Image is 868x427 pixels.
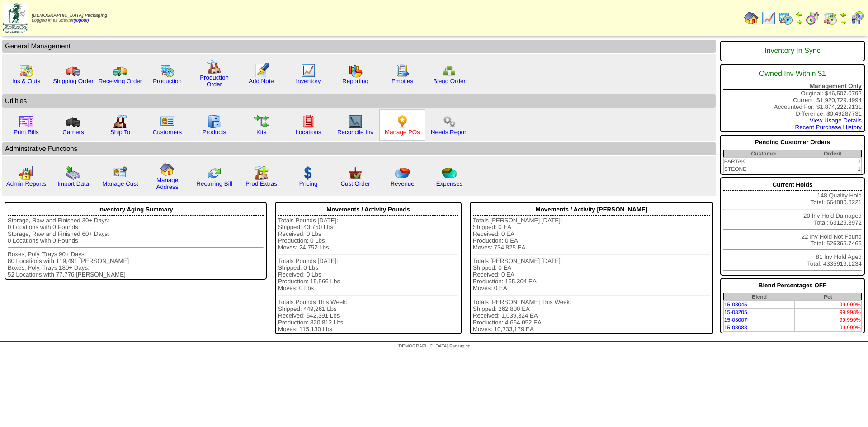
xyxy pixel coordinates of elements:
img: calendarblend.gif [806,11,820,25]
a: Manage Address [156,177,179,190]
th: Pct [795,293,862,301]
div: Owned Inv Within $1 [723,66,862,83]
td: 99.999% [795,324,862,332]
span: [DEMOGRAPHIC_DATA] Packaging [32,13,107,18]
a: Ins & Outs [12,78,40,84]
a: Reconcile Inv [337,129,373,136]
img: network.png [442,63,457,78]
span: Logged in as Jdexter [32,13,107,23]
a: Blend Order [433,78,466,84]
span: [DEMOGRAPHIC_DATA] Packaging [397,344,470,349]
img: prodextras.gif [254,166,269,180]
a: Add Note [249,78,274,84]
img: zoroco-logo-small.webp [3,3,28,33]
a: Production Order [200,74,229,88]
a: Locations [295,129,321,136]
th: Order# [804,150,861,158]
img: factory2.gif [113,114,127,129]
a: Admin Reports [6,180,46,187]
img: line_graph2.gif [348,114,363,129]
a: Print Bills [14,129,39,136]
img: calendarprod.gif [778,11,793,25]
a: Manage POs [385,129,420,136]
img: graph.gif [348,63,363,78]
img: import.gif [66,166,80,180]
a: Expenses [436,180,463,187]
a: Cust Order [340,180,370,187]
a: Pricing [299,180,318,187]
img: truck3.gif [66,114,80,129]
a: View Usage Details [810,117,862,124]
td: General Management [2,40,716,53]
a: Ship To [110,129,130,136]
div: Inventory Aging Summary [8,204,264,216]
td: 1 [804,158,861,165]
th: Blend [723,293,794,301]
a: Recurring Bill [196,180,232,187]
img: pie_chart.png [395,166,410,180]
div: Storage, Raw and Finished 30+ Days: 0 Locations with 0 Pounds Storage, Raw and Finished 60+ Days:... [8,217,264,278]
td: Utilities [2,94,716,108]
a: 15-03045 [724,301,747,308]
div: Totals Pounds [DATE]: Shipped: 43,750 Lbs Received: 0 Lbs Production: 0 Lbs Moves: 24,752 Lbs Tot... [278,217,458,333]
div: Totals [PERSON_NAME] [DATE]: Shipped: 0 EA Received: 0 EA Production: 0 EA Moves: 734,825 EA Tota... [473,217,710,333]
img: workflow.gif [254,114,269,129]
a: Needs Report [431,129,468,136]
a: Customers [153,129,182,136]
div: Original: $46,507.0792 Current: $1,920,729.4994 Accounted For: $1,874,222.9131 Difference: $0.492... [720,64,865,132]
td: 99.999% [795,316,862,324]
a: Import Data [57,180,89,187]
img: graph2.png [19,166,33,180]
div: Movements / Activity Pounds [278,204,458,216]
img: orders.gif [254,63,269,78]
img: home.gif [744,11,759,25]
img: invoice2.gif [19,114,33,129]
img: locations.gif [301,114,316,129]
a: Prod Extras [245,180,277,187]
img: arrowright.gif [796,18,803,25]
img: arrowright.gif [840,18,847,25]
img: arrowleft.gif [796,11,803,18]
a: 15-03205 [724,309,747,315]
div: Current Holds [723,179,862,191]
td: 99.999% [795,301,862,309]
img: workorder.gif [395,63,410,78]
a: Carriers [62,129,84,136]
a: Revenue [390,180,414,187]
div: 148 Quality Hold Total: 664880.8221 20 Inv Hold Damaged Total: 63129.3972 22 Inv Hold Not Found T... [720,177,865,276]
a: 15-03007 [724,317,747,323]
td: STEONE [723,165,804,173]
div: Management Only [723,83,862,90]
div: Blend Percentages OFF [723,280,862,291]
img: truck.gif [66,63,80,78]
a: 15-03083 [724,324,747,331]
img: cust_order.png [348,166,363,180]
img: cabinet.gif [207,114,222,129]
div: Pending Customer Orders [723,136,862,148]
img: managecust.png [112,166,129,180]
td: Adminstrative Functions [2,142,716,155]
div: Movements / Activity [PERSON_NAME] [473,204,710,216]
th: Customer [723,150,804,158]
img: arrowleft.gif [840,11,847,18]
img: calendarinout.gif [823,11,837,25]
a: Inventory [296,78,321,84]
td: PARTAK [723,158,804,165]
a: Manage Cust [102,180,138,187]
a: Reporting [342,78,368,84]
a: Kits [256,129,266,136]
a: (logout) [74,18,89,23]
img: reconcile.gif [207,166,222,180]
a: Receiving Order [99,78,142,84]
img: calendarcustomer.gif [850,11,864,25]
a: Products [203,129,226,136]
img: factory.gif [207,60,222,74]
a: Shipping Order [53,78,94,84]
a: Empties [392,78,413,84]
img: truck2.gif [113,63,127,78]
img: calendarinout.gif [19,63,33,78]
img: home.gif [160,162,175,177]
img: calendarprod.gif [160,63,175,78]
img: dollar.gif [301,166,316,180]
img: customers.gif [160,114,175,129]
